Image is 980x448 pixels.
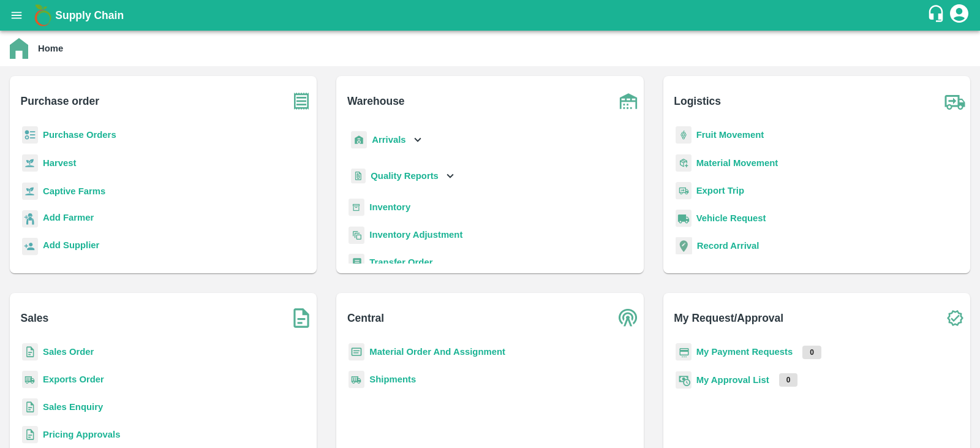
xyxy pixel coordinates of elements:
img: central [613,303,644,333]
img: soSales [286,303,317,333]
b: Add Farmer [43,213,94,222]
p: 0 [802,346,821,359]
img: centralMaterial [349,343,364,361]
img: shipments [349,371,364,389]
a: Sales Order [43,347,94,357]
a: Shipments [369,374,416,384]
a: Record Arrival [697,241,759,251]
img: truck [940,86,970,116]
p: 0 [779,373,798,387]
img: qualityReport [351,169,366,184]
img: delivery [676,182,692,200]
img: harvest [22,154,38,172]
a: Captive Farms [43,186,105,196]
a: My Approval List [696,375,769,385]
b: Warehouse [347,93,405,110]
a: Material Movement [696,158,778,168]
img: material [676,154,692,172]
b: Supply Chain [55,9,124,21]
button: open drawer [2,1,31,29]
a: Supply Chain [55,7,927,24]
img: approval [676,371,692,389]
a: Add Supplier [43,238,99,255]
a: Pricing Approvals [43,430,120,439]
b: Arrivals [372,135,405,145]
div: Quality Reports [349,164,457,189]
img: whInventory [349,199,364,216]
b: Sales [21,309,49,327]
a: Sales Enquiry [43,402,103,412]
a: Inventory [369,202,410,212]
img: farmer [22,210,38,228]
img: home [10,38,28,59]
a: My Payment Requests [696,347,793,357]
a: Export Trip [696,186,744,196]
img: vehicle [676,210,692,227]
img: purchase [286,86,317,116]
a: Add Farmer [43,211,94,227]
a: Purchase Orders [43,130,116,140]
a: Fruit Movement [696,130,764,140]
b: Logistics [674,93,721,110]
b: Central [347,309,384,327]
div: Arrivals [349,126,424,154]
b: Quality Reports [371,171,439,181]
img: check [940,303,970,333]
a: Transfer Order [369,257,432,267]
b: Purchase order [21,93,99,110]
img: sales [22,343,38,361]
img: fruit [676,126,692,144]
img: sales [22,426,38,444]
img: sales [22,398,38,416]
img: payment [676,343,692,361]
img: logo [31,3,55,28]
b: Home [38,44,63,53]
img: whTransfer [349,254,364,271]
a: Material Order And Assignment [369,347,505,357]
img: warehouse [613,86,644,116]
a: Harvest [43,158,76,168]
img: shipments [22,371,38,389]
div: account of current user [948,2,970,28]
img: whArrival [351,131,367,149]
img: supplier [22,238,38,256]
b: Add Supplier [43,240,99,250]
img: harvest [22,182,38,200]
a: Vehicle Request [696,213,766,223]
a: Exports Order [43,374,104,384]
img: recordArrival [676,237,692,254]
a: Inventory Adjustment [369,230,462,240]
img: inventory [349,226,364,244]
img: reciept [22,126,38,144]
div: customer-support [927,4,948,26]
b: My Request/Approval [674,309,783,327]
